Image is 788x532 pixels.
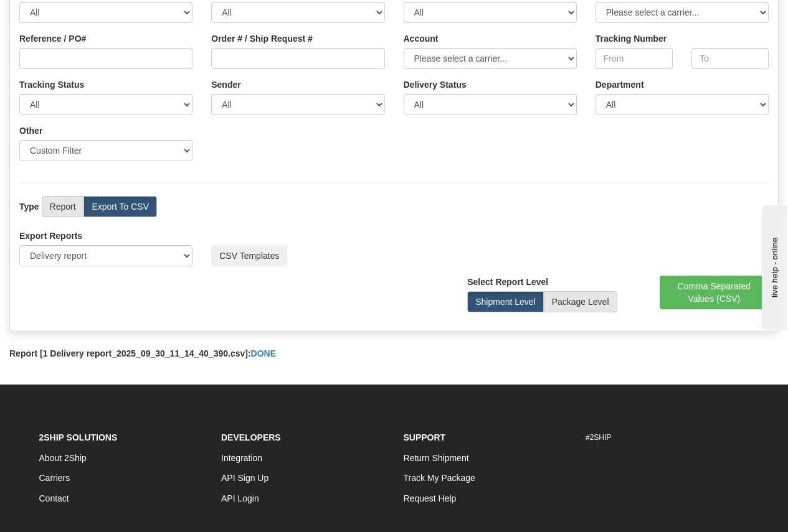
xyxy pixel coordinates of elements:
[691,48,769,69] input: To
[404,473,475,483] a: Track My Package
[404,32,439,45] label: Account
[39,432,118,442] strong: 2Ship Solutions
[39,473,70,483] a: Carriers
[211,32,313,45] label: Order # / Ship Request #
[404,493,457,503] a: Request Help
[19,78,84,91] label: Tracking Status
[19,230,82,242] label: Export Reports
[221,493,259,503] a: API Login
[9,347,276,360] label: Report [1 Delivery report_2025_09_30_11_14_40_390.csv]:
[467,276,548,288] label: Select Report Level
[39,493,69,503] a: Contact
[221,453,262,463] a: Integration
[19,124,42,137] label: Other
[404,94,577,115] select: Please ensure data set in report has been RECENTLY tracked from your Shipment History
[211,78,240,91] label: Sender
[467,291,544,312] label: Shipment Level
[42,196,84,217] label: Report
[221,432,281,442] strong: Developers
[586,434,749,442] h6: #2SHIP
[759,202,787,329] iframe: chat widget
[211,245,287,266] button: CSV Templates
[221,473,268,483] a: API Sign Up
[596,32,667,45] label: Tracking Number
[596,48,673,69] input: From
[404,78,467,91] label: Please ensure data set in report has been RECENTLY tracked from your Shipment History
[544,291,617,312] label: Package Level
[404,432,446,442] strong: Support
[39,453,87,463] a: About 2Ship
[9,11,115,20] div: live help - online
[251,348,276,358] a: DONE
[404,453,469,463] a: Return Shipment
[660,276,769,309] button: Comma Separated Values (CSV)
[596,78,644,91] label: Department
[19,200,39,213] label: Type
[19,32,86,45] label: Reference / PO#
[83,196,157,217] label: Export To CSV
